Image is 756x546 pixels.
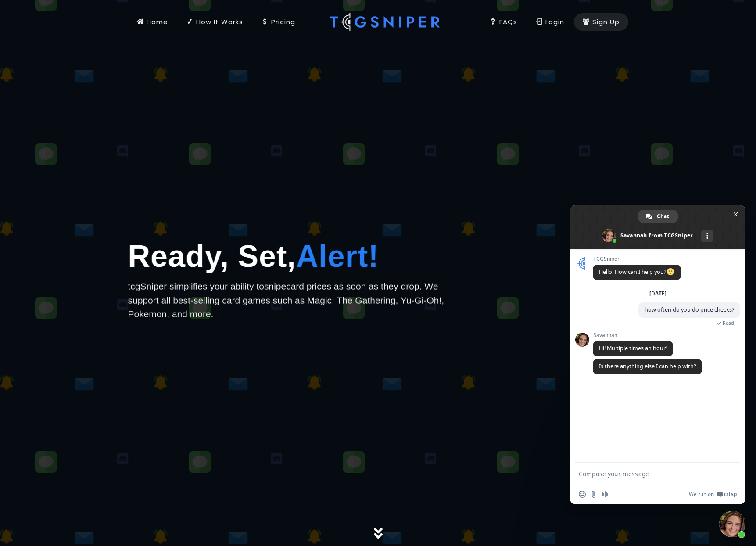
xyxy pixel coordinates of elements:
p: tcgSniper simplifies your ability to card prices as soon as they drop. We support all best-sellin... [128,280,457,321]
span: how often do you do price checks? [645,306,734,313]
span: Crisp [724,491,737,498]
textarea: Compose your message... [579,463,719,485]
span: Read [723,320,734,326]
div: Login [536,17,564,27]
a: We run onCrisp [689,491,737,498]
span: Hi! Multiple times an hour! [599,345,667,352]
div: Home [137,17,168,27]
span: We run on [689,491,714,498]
div: Sign Up [583,17,620,27]
a: Chat [638,210,678,223]
span: Hello! How can I help you? [599,268,675,276]
span: snipe [264,281,286,291]
span: Insert an emoji [579,491,586,498]
div: [DATE] [649,291,666,296]
div: How It Works [186,17,243,27]
div: FAQs [490,17,517,27]
div: Pricing [262,17,295,27]
span: TCGSniper [593,256,681,262]
span: Audio message [602,491,609,498]
a: Close chat [719,511,745,537]
a: Sign Up [574,13,628,31]
span: Send a file [590,491,597,498]
span: Is there anything else I can help with? [599,363,696,370]
span: Close chat [731,210,740,219]
span: Chat [657,210,669,223]
span: Alert! [296,239,379,273]
span: Savannah [593,332,673,338]
h1: Ready, Set, [128,233,457,280]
